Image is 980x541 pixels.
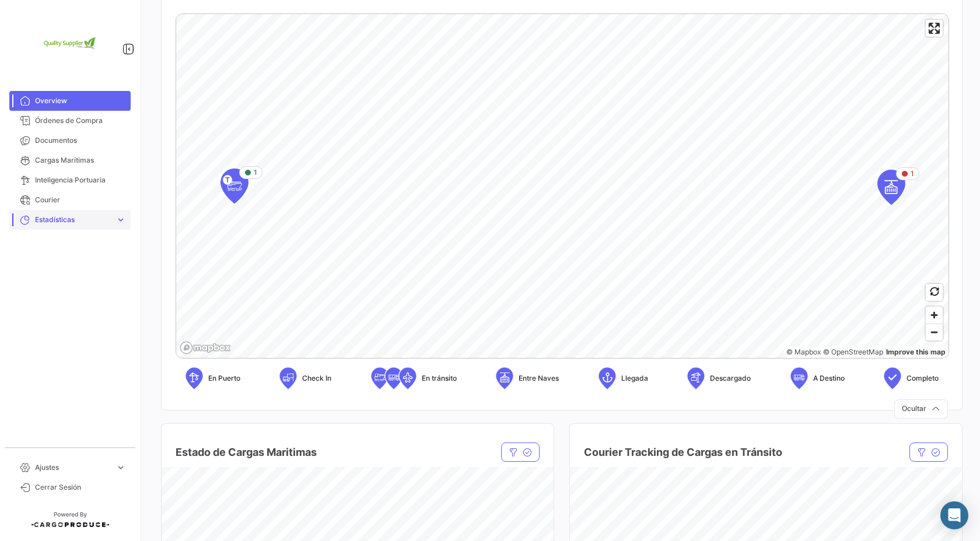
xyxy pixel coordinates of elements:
[254,167,257,178] span: 1
[907,373,939,384] span: Completo
[176,444,317,461] h4: Estado de Cargas Maritimas
[41,14,99,72] img: 2e1e32d8-98e2-4bbc-880e-a7f20153c351.png
[710,373,751,384] span: Descargado
[35,115,126,126] span: Órdenes de Compra
[584,444,782,461] h4: Courier Tracking de Cargas en Tránsito
[208,373,240,384] span: En Puerto
[223,175,232,185] span: T
[35,175,126,185] span: Inteligencia Portuaria
[9,131,131,150] a: Documentos
[422,373,457,384] span: En tránsito
[9,111,131,131] a: Órdenes de Compra
[926,307,943,324] button: Zoom in
[9,190,131,210] a: Courier
[35,482,126,493] span: Cerrar Sesión
[35,195,126,205] span: Courier
[176,14,950,359] canvas: Map
[9,91,131,111] a: Overview
[35,215,111,225] span: Estadísticas
[886,347,946,356] a: Map feedback
[35,462,111,473] span: Ajustes
[911,168,914,179] span: 1
[894,399,948,419] button: Ocultar
[786,347,821,356] a: Mapbox
[220,168,249,203] div: Map marker
[926,324,943,340] button: Zoom out
[180,341,231,354] a: Mapbox logo
[926,20,943,37] button: Enter fullscreen
[813,373,845,384] span: A Destino
[9,150,131,170] a: Cargas Marítimas
[116,215,126,225] span: expand_more
[823,347,883,356] a: OpenStreetMap
[35,155,126,166] span: Cargas Marítimas
[621,373,648,384] span: Llegada
[9,170,131,190] a: Inteligencia Portuaria
[302,373,331,384] span: Check In
[116,462,126,473] span: expand_more
[35,135,126,146] span: Documentos
[877,170,905,205] div: Map marker
[519,373,559,384] span: Entre Naves
[35,96,126,106] span: Overview
[940,501,968,529] div: Abrir Intercom Messenger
